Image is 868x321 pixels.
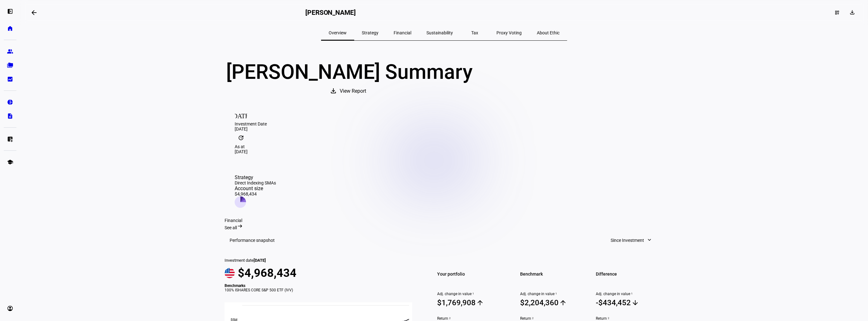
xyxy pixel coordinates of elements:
[235,121,654,126] div: Investment Date
[225,61,474,84] div: [PERSON_NAME] Summary
[7,48,13,55] eth-mat-symbol: group
[225,218,664,223] div: Financial
[437,270,505,278] span: Your portfolio
[4,73,16,85] a: bid_landscape
[646,237,653,243] mat-icon: expand_more
[611,234,644,247] span: Since Investment
[7,99,13,105] eth-mat-symbol: pie_chart
[4,45,16,58] a: group
[30,9,38,16] mat-icon: arrow_backwards
[235,185,276,191] div: Account size
[7,159,13,165] eth-mat-symbol: school
[7,25,13,32] eth-mat-symbol: home
[230,238,275,243] h3: Performance snapshot
[596,270,664,278] span: Difference
[426,31,453,35] span: Sustainability
[7,113,13,119] eth-mat-symbol: description
[7,136,13,142] eth-mat-symbol: list_alt_add
[235,131,247,144] mat-icon: update
[607,316,609,321] sup: 2
[329,31,347,35] span: Overview
[520,298,588,307] span: $2,204,360
[471,31,478,35] span: Tax
[235,191,276,196] div: $4,968,434
[596,298,664,307] span: -$434,452
[394,31,411,35] span: Financial
[849,9,855,15] mat-icon: download
[7,305,13,312] eth-mat-symbol: account_circle
[559,299,567,306] mat-icon: arrow_upward
[520,270,588,278] span: Benchmark
[596,316,664,321] span: Return
[254,258,266,263] span: [DATE]
[631,299,639,306] mat-icon: arrow_downward
[235,109,247,121] mat-icon: [DATE]
[362,31,378,35] span: Strategy
[448,316,451,321] sup: 2
[437,292,505,296] span: Adj. change in value
[596,292,664,296] span: Adj. change in value
[520,292,588,296] span: Adj. change in value
[235,174,276,180] div: Strategy
[4,22,16,35] a: home
[476,299,484,306] mat-icon: arrow_upward
[235,144,654,149] div: As at
[835,10,840,15] mat-icon: dashboard_customize
[472,292,474,296] sup: 1
[225,283,419,288] div: Benchmarks
[225,288,419,292] div: 100% ISHARES CORE S&P 500 ETF (IVV)
[7,76,13,82] eth-mat-symbol: bid_landscape
[323,84,375,99] button: View Report
[4,96,16,108] a: pie_chart
[4,110,16,122] a: description
[537,31,560,35] span: About Ethic
[305,9,356,16] h2: [PERSON_NAME]
[330,87,337,95] mat-icon: download
[7,8,13,15] eth-mat-symbol: left_panel_open
[235,180,276,185] div: Direct Indexing SMAs
[4,59,16,72] a: folder_copy
[437,316,505,321] span: Return
[237,223,243,229] mat-icon: arrow_right_alt
[225,258,419,263] div: Investment date
[7,62,13,68] eth-mat-symbol: folder_copy
[604,234,659,247] button: Since Investment
[630,292,633,296] sup: 1
[235,126,654,131] div: [DATE]
[437,298,476,307] div: $1,769,908
[554,292,557,296] sup: 1
[340,84,366,99] span: View Report
[235,149,654,154] div: [DATE]
[225,225,237,230] span: See all
[496,31,522,35] span: Proxy Voting
[238,266,296,280] span: $4,968,434
[520,316,588,321] span: Return
[531,316,534,321] sup: 2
